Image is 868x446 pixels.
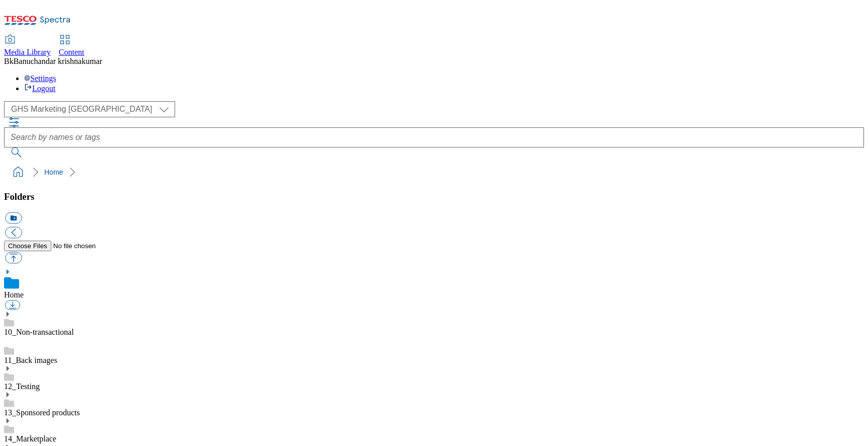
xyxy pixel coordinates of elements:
[10,164,26,180] a: home
[4,191,864,202] h3: Folders
[14,57,102,65] span: Banuchandar krishnakumar
[4,36,51,57] a: Media Library
[4,127,864,147] input: Search by names or tags
[4,382,40,391] a: 12_Testing
[44,168,63,176] a: Home
[59,36,85,57] a: Content
[4,57,14,65] span: Bk
[4,163,864,182] nav: breadcrumb
[59,48,85,56] span: Content
[4,434,56,443] a: 14_Marketplace
[24,84,55,93] a: Logout
[4,290,24,299] a: Home
[4,48,51,56] span: Media Library
[4,356,57,364] a: 11_Back images
[24,74,56,83] a: Settings
[4,328,74,336] a: 10_Non-transactional
[4,408,80,417] a: 13_Sponsored products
